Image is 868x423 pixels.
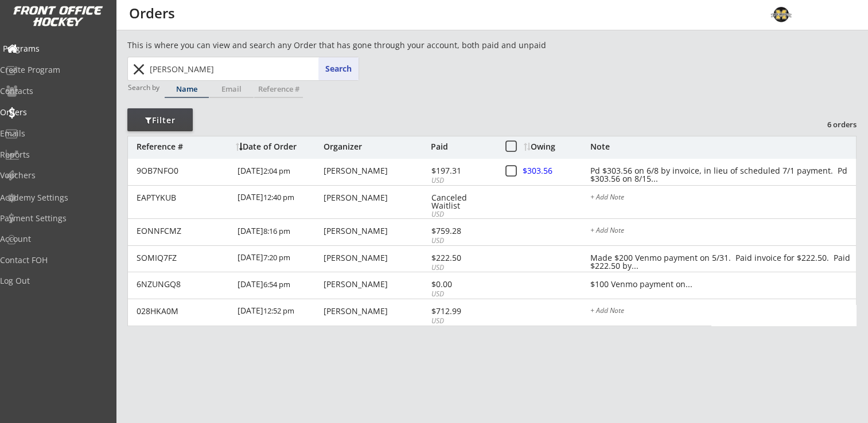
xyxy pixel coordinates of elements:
[590,280,856,289] div: $100 Venmo payment on...
[263,252,290,263] font: 7:20 pm
[3,45,106,53] div: Programs
[263,279,290,289] font: 6:54 pm
[238,299,321,325] div: [DATE]
[431,236,493,246] div: USD
[324,307,428,315] div: [PERSON_NAME]
[431,194,493,210] div: Canceled Waitlist
[263,226,290,236] font: 8:16 pm
[431,227,493,235] div: $759.28
[590,194,856,203] div: + Add Note
[137,194,231,202] div: EAPTYKUB
[238,272,321,298] div: [DATE]
[127,115,193,126] div: Filter
[254,85,303,93] div: Reference #
[137,143,230,151] div: Reference #
[318,57,359,80] button: Search
[431,307,493,315] div: $712.99
[324,280,428,288] div: [PERSON_NAME]
[127,40,612,51] div: This is where you can view and search any Order that has gone through your account, both paid and...
[431,143,493,151] div: Paid
[238,219,321,245] div: [DATE]
[324,143,428,151] div: Organizer
[236,143,321,151] div: Date of Order
[431,210,493,220] div: USD
[238,246,321,272] div: [DATE]
[590,254,856,263] div: Made $200 Venmo payment on 5/31. Paid invoice for $222.50. Paid $222.50 by...
[263,166,290,176] font: 2:04 pm
[590,167,856,176] div: Pd $303.56 on 6/8 by invoice, in lieu of scheduled 7/1 payment. Pd $303.56 on 8/15...
[137,227,231,235] div: EONNFCMZ
[431,280,493,288] div: $0.00
[590,143,856,151] div: Note
[431,167,493,175] div: $197.31
[431,316,493,326] div: USD
[147,57,359,80] input: Start typing name...
[324,227,428,235] div: [PERSON_NAME]
[238,159,321,185] div: [DATE]
[137,254,231,262] div: SOMIQ7FZ
[128,84,161,91] div: Search by
[129,60,148,79] button: close
[324,254,428,262] div: [PERSON_NAME]
[431,254,493,262] div: $222.50
[431,289,493,299] div: USD
[165,85,209,93] div: Name
[263,305,294,316] font: 12:52 pm
[263,192,294,202] font: 12:40 pm
[431,263,493,273] div: USD
[137,307,231,315] div: 028HKA0M
[209,85,254,93] div: Email
[523,167,589,175] div: $303.56
[324,194,428,202] div: [PERSON_NAME]
[324,167,428,175] div: [PERSON_NAME]
[137,280,231,288] div: 6NZUNGQ8
[590,307,856,316] div: + Add Note
[590,227,856,236] div: + Add Note
[524,143,590,151] div: Owing
[137,167,231,175] div: 9OB7NFO0
[797,119,857,130] div: 6 orders
[431,176,493,186] div: USD
[238,186,321,211] div: [DATE]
